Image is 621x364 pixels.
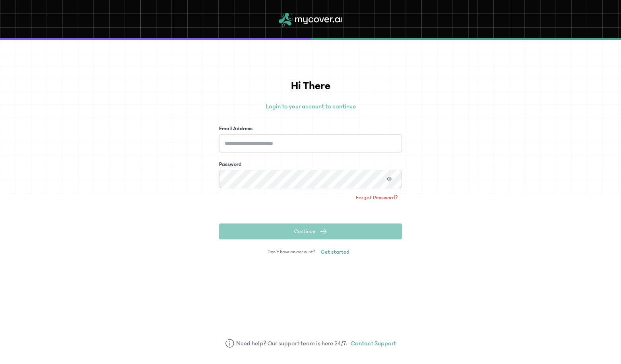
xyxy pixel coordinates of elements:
a: Get started [317,246,353,258]
label: Email Address [219,125,252,133]
p: Login to your account to continue [219,102,402,111]
span: Continue [294,227,315,235]
button: Continue [219,223,402,239]
label: Password [219,160,242,168]
h1: Hi There [219,78,402,94]
span: Don’t have an account? [268,249,315,255]
a: Forgot Password? [352,191,402,204]
span: Get started [321,248,349,256]
span: Forgot Password? [356,194,398,202]
span: Need help? Our support team is here 24/7. [236,339,348,348]
a: Contact Support [351,339,396,348]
